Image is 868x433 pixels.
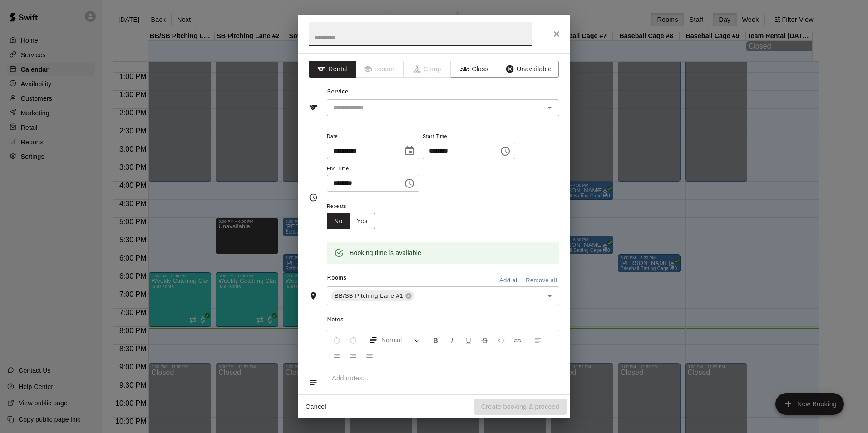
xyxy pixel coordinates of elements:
[444,332,460,348] button: Format Italics
[510,332,525,348] button: Insert Link
[327,313,559,327] span: Notes
[400,142,419,160] button: Choose date, selected date is Oct 13, 2025
[327,201,382,213] span: Repeats
[327,89,349,95] span: Service
[309,61,356,78] button: Rental
[428,332,444,348] button: Format Bold
[309,193,318,202] svg: Timing
[350,213,375,230] button: Yes
[331,290,414,301] div: BB/SB Pitching Lane #1
[309,378,318,387] svg: Notes
[451,61,498,78] button: Class
[477,332,493,348] button: Format Strikethrough
[494,274,523,288] button: Add all
[327,213,375,230] div: outlined button group
[345,348,361,364] button: Right Align
[301,399,330,415] button: Cancel
[350,245,421,261] div: Booking time is available
[365,332,424,348] button: Formatting Options
[381,335,413,344] span: Normal
[461,332,476,348] button: Format Underline
[543,101,556,114] button: Open
[493,332,509,348] button: Insert Code
[530,332,546,348] button: Left Align
[496,142,514,160] button: Choose time, selected time is 8:00 PM
[329,332,345,348] button: Undo
[543,290,556,302] button: Open
[400,174,419,192] button: Choose time, selected time is 8:30 PM
[356,61,404,78] span: Lessons must be created in the Services page first
[331,291,407,300] span: BB/SB Pitching Lane #1
[345,332,361,348] button: Redo
[309,291,318,300] svg: Rooms
[548,26,565,42] button: Close
[329,348,345,364] button: Center Align
[523,274,559,288] button: Remove all
[362,348,377,364] button: Justify Align
[404,61,451,78] span: Camps can only be created in the Services page
[327,213,350,230] button: No
[498,61,559,78] button: Unavailable
[423,131,515,143] span: Start Time
[327,275,347,281] span: Rooms
[327,131,419,143] span: Date
[309,103,318,112] svg: Service
[327,163,419,175] span: End Time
